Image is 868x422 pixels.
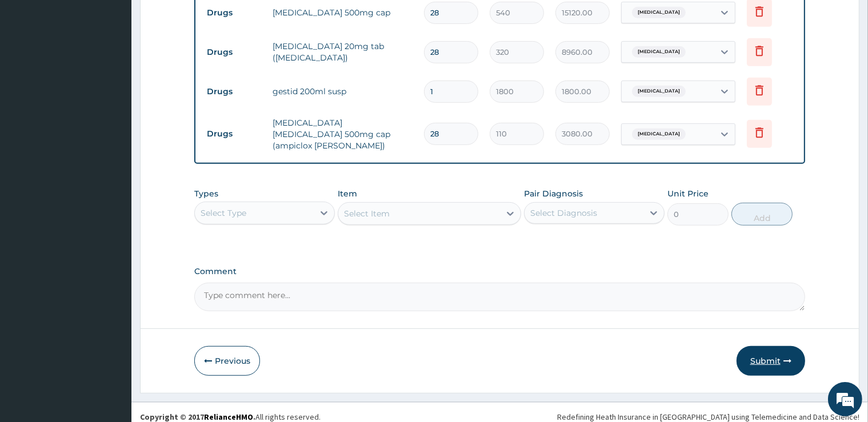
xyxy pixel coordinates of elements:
td: Drugs [201,42,267,63]
div: Select Type [201,207,246,219]
img: d_794563401_company_1708531726252_794563401 [21,57,46,86]
span: [MEDICAL_DATA] [632,46,686,58]
label: Comment [194,267,805,276]
span: [MEDICAL_DATA] [632,7,686,18]
span: [MEDICAL_DATA] [632,128,686,140]
td: Drugs [201,81,267,102]
label: Types [194,189,218,199]
td: [MEDICAL_DATA] 500mg cap [267,1,418,24]
span: [MEDICAL_DATA] [632,86,686,97]
div: Minimize live chat window [187,6,215,33]
span: We're online! [66,134,158,249]
button: Submit [737,346,805,376]
strong: Copyright © 2017 . [140,412,255,422]
label: Pair Diagnosis [524,188,583,199]
button: Add [731,203,793,226]
label: Unit Price [667,188,709,199]
textarea: Type your message and hit 'Enter' [6,292,218,332]
td: Drugs [201,2,267,23]
label: Item [338,188,357,199]
td: Drugs [201,123,267,144]
div: Select Diagnosis [530,207,597,219]
td: gestid 200ml susp [267,80,418,103]
td: [MEDICAL_DATA] [MEDICAL_DATA] 500mg cap (ampiclox [PERSON_NAME]) [267,111,418,157]
td: [MEDICAL_DATA] 20mg tab ([MEDICAL_DATA]) [267,35,418,69]
button: Previous [194,346,260,376]
a: RelianceHMO [204,412,253,422]
div: Chat with us now [59,64,192,79]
